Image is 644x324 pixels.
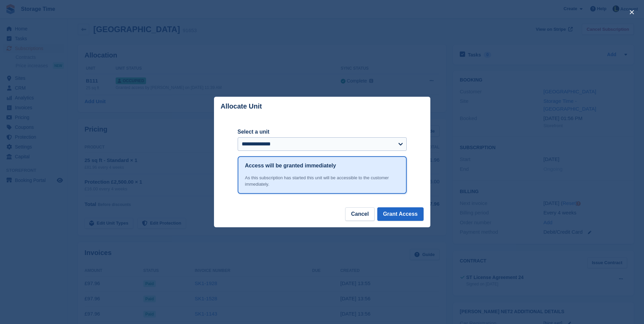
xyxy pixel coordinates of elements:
h1: Access will be granted immediately [245,162,336,170]
button: close [626,7,637,18]
button: Cancel [345,207,374,221]
label: Select a unit [238,128,407,136]
p: Allocate Unit [221,102,262,110]
div: As this subscription has started this unit will be accessible to the customer immediately. [245,175,399,188]
button: Grant Access [377,207,424,221]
